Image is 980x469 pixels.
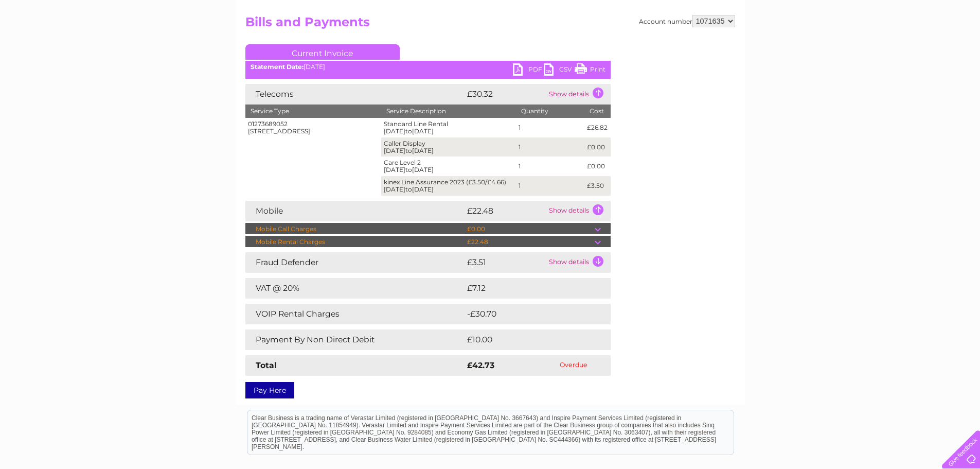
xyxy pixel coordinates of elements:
div: 01273689052 [STREET_ADDRESS] [248,120,379,135]
td: Care Level 2 [DATE] [DATE] [381,157,516,176]
td: Mobile Rental Charges [245,236,465,248]
td: -£30.70 [465,304,592,324]
td: 1 [516,137,584,157]
td: £0.00 [465,223,595,235]
th: Quantity [516,105,584,118]
td: Standard Line Rental [DATE] [DATE] [381,118,516,137]
td: £3.50 [584,176,610,196]
a: Current Invoice [245,44,400,60]
td: VOIP Rental Charges [245,304,465,324]
th: Service Description [381,105,516,118]
span: to [405,127,412,135]
td: kinex Line Assurance 2023 (£3.50/£4.66) [DATE] [DATE] [381,176,516,196]
th: Cost [584,105,610,118]
td: £0.00 [584,157,610,176]
td: VAT @ 20% [245,278,465,299]
td: Overdue [537,355,610,376]
td: £22.48 [465,236,595,248]
span: to [405,147,412,154]
td: Mobile Call Charges [245,223,465,235]
a: Pay Here [245,382,294,398]
td: £0.00 [584,137,610,157]
th: Service Type [245,105,382,118]
td: 1 [516,118,584,137]
td: Mobile [245,201,465,221]
td: £3.51 [465,252,546,273]
a: Blog [890,44,905,51]
td: Telecoms [245,84,465,105]
a: Print [575,63,605,78]
div: [DATE] [245,63,611,71]
td: Caller Display [DATE] [DATE] [381,137,516,157]
a: Telecoms [853,44,884,51]
a: CSV [544,63,575,78]
div: Account number [639,15,735,27]
td: Show details [546,252,611,273]
td: Show details [546,84,611,105]
span: to [405,166,412,173]
td: £10.00 [465,329,590,350]
td: £22.48 [465,201,546,221]
a: 0333 014 3131 [786,5,857,18]
td: Payment By Non Direct Debit [245,329,465,350]
h2: Bills and Payments [245,15,735,34]
a: Log out [946,44,970,51]
img: logo.png [34,27,87,58]
td: Fraud Defender [245,252,465,273]
td: £26.82 [584,118,610,137]
a: Energy [825,44,847,51]
td: 1 [516,157,584,176]
td: 1 [516,176,584,196]
td: £30.32 [465,84,546,105]
a: Contact [912,44,937,51]
div: Clear Business is a trading name of Verastar Limited (registered in [GEOGRAPHIC_DATA] No. 3667643... [247,6,734,50]
a: PDF [513,63,544,78]
b: Statement Date: [251,63,304,71]
a: Water [799,44,818,51]
td: Show details [546,201,611,221]
strong: Total [256,360,277,370]
strong: £42.73 [467,360,494,370]
span: to [405,185,412,193]
td: £7.12 [465,278,584,299]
